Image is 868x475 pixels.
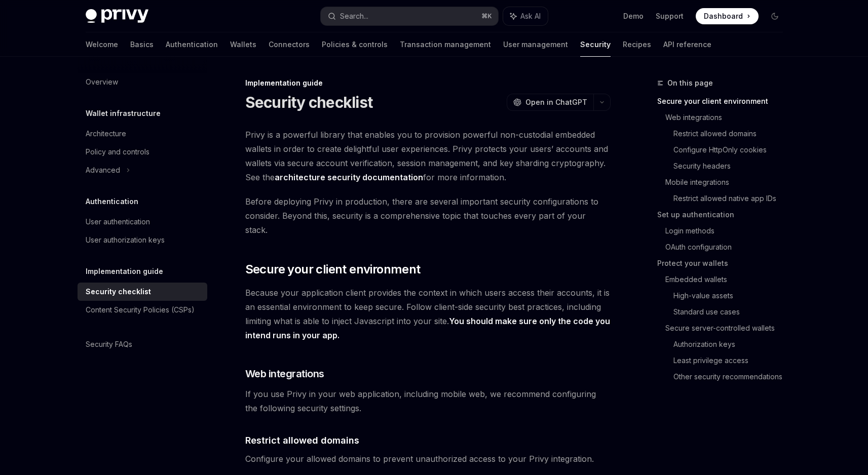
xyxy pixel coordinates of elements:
a: Connectors [269,32,310,57]
a: Security checklist [78,283,207,301]
span: On this page [667,77,713,89]
a: Configure HttpOnly cookies [673,142,791,158]
div: Architecture [86,128,126,140]
a: Dashboard [696,8,759,24]
a: Security [580,32,611,57]
a: Transaction management [400,32,491,57]
a: Recipes [623,32,651,57]
a: Login methods [665,223,791,239]
button: Toggle dark mode [767,8,783,24]
img: dark logo [86,9,148,23]
span: Ask AI [520,11,541,21]
span: If you use Privy in your web application, including mobile web, we recommend configuring the foll... [245,387,611,415]
a: Policies & controls [322,32,388,57]
h5: Implementation guide [86,265,163,278]
a: Architecture [78,125,207,143]
a: Overview [78,73,207,91]
a: Secure your client environment [657,93,791,109]
span: Dashboard [704,11,743,21]
a: Demo [623,11,644,21]
span: Before deploying Privy in production, there are several important security configurations to cons... [245,194,611,237]
a: Wallets [230,32,256,57]
a: Mobile integrations [665,174,791,190]
a: Policy and controls [78,143,207,161]
a: Other security recommendations [673,369,791,385]
a: Authentication [166,32,218,57]
a: Protect your wallets [657,255,791,271]
a: OAuth configuration [665,239,791,255]
div: User authentication [86,216,150,228]
h5: Wallet infrastructure [86,107,161,120]
div: User authorization keys [86,234,165,246]
a: Least privilege access [673,352,791,369]
span: Open in ChatGPT [525,97,587,107]
a: Security FAQs [78,335,207,353]
a: Secure server-controlled wallets [665,320,791,336]
a: High-value assets [673,288,791,304]
span: Restrict allowed domains [245,433,359,447]
a: Security headers [673,158,791,174]
h5: Authentication [86,195,138,208]
div: Search... [340,10,368,22]
a: Restrict allowed domains [673,126,791,142]
div: Advanced [86,164,120,176]
a: Standard use cases [673,304,791,320]
span: Web integrations [245,367,324,381]
a: Web integrations [665,109,791,126]
a: Embedded wallets [665,271,791,288]
div: Implementation guide [245,78,611,88]
a: User authentication [78,213,207,231]
a: Set up authentication [657,207,791,223]
div: Overview [86,76,118,88]
a: Content Security Policies (CSPs) [78,301,207,319]
span: Privy is a powerful library that enables you to provision powerful non-custodial embedded wallets... [245,128,611,184]
button: Open in ChatGPT [507,94,593,111]
a: API reference [663,32,711,57]
button: Search...⌘K [321,7,498,25]
div: Policy and controls [86,146,149,158]
span: ⌘ K [481,12,492,20]
div: Security checklist [86,286,151,298]
a: Basics [130,32,154,57]
h1: Security checklist [245,93,373,111]
a: Authorization keys [673,336,791,352]
a: User management [503,32,568,57]
span: Configure your allowed domains to prevent unauthorized access to your Privy integration. [245,452,611,466]
a: Restrict allowed native app IDs [673,190,791,207]
button: Ask AI [503,7,548,25]
a: Welcome [86,32,118,57]
a: architecture security documentation [275,172,423,183]
a: Support [656,11,684,21]
span: Because your application client provides the context in which users access their accounts, it is ... [245,286,611,342]
a: User authorization keys [78,231,207,249]
div: Security FAQs [86,338,132,350]
div: Content Security Policies (CSPs) [86,304,195,316]
span: Secure your client environment [245,261,421,278]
